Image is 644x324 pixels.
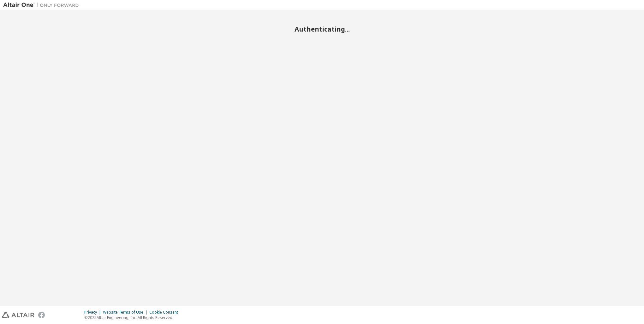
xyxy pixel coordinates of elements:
[149,310,182,315] div: Cookie Consent
[3,25,641,33] h2: Authenticating...
[38,312,45,318] img: facebook.svg
[84,310,103,315] div: Privacy
[2,312,34,318] img: altair_logo.svg
[3,2,82,8] img: Altair One
[84,315,182,320] p: © 2025 Altair Engineering, Inc. All Rights Reserved.
[103,310,149,315] div: Website Terms of Use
